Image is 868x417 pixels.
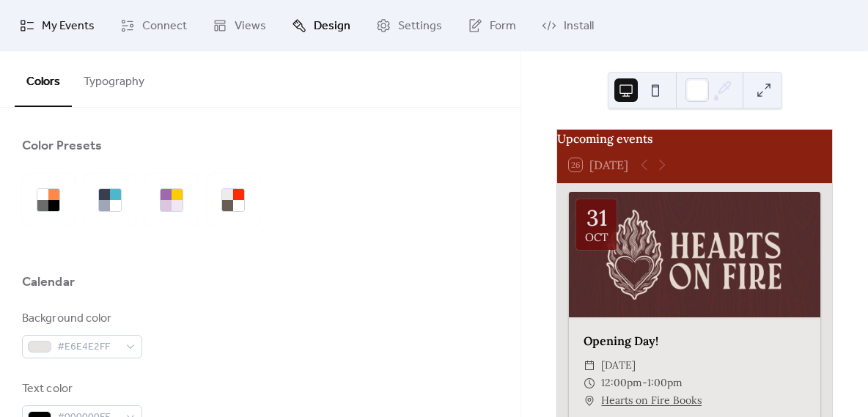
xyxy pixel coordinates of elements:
[585,232,608,243] div: Oct
[490,18,516,35] span: Form
[22,310,139,328] div: Background color
[202,6,277,45] a: Views
[584,374,595,392] div: ​
[601,374,642,392] span: 12:00pm
[569,332,820,350] div: Opening Day!
[642,374,647,392] span: -
[72,51,156,106] button: Typography
[601,392,702,410] a: Hearts on Fire Books
[584,357,595,374] div: ​
[22,380,139,398] div: Text color
[398,18,442,35] span: Settings
[235,18,266,35] span: Views
[22,273,75,291] div: Calendar
[42,18,95,35] span: My Events
[647,374,683,392] span: 1:00pm
[584,392,595,410] div: ​
[531,6,605,45] a: Install
[281,6,361,45] a: Design
[142,18,187,35] span: Connect
[557,130,832,147] div: Upcoming events
[457,6,527,45] a: Form
[9,6,106,45] a: My Events
[22,137,102,155] div: Color Presets
[586,207,607,229] div: 31
[365,6,453,45] a: Settings
[109,6,198,45] a: Connect
[57,339,119,356] span: #E6E4E2FF
[601,357,636,374] span: [DATE]
[15,51,72,107] button: Colors
[564,18,594,35] span: Install
[314,18,350,35] span: Design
